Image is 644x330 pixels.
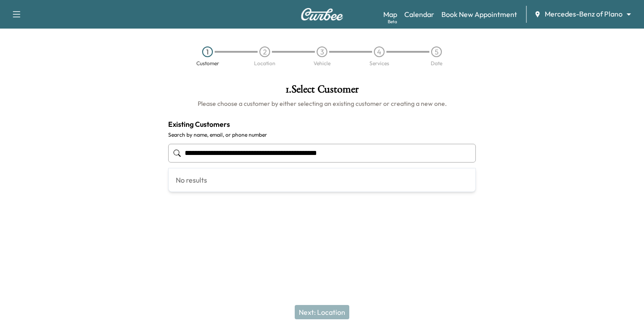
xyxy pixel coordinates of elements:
[383,9,397,20] a: MapBeta
[196,61,219,66] div: Customer
[404,9,434,20] a: Calendar
[314,61,330,66] div: Vehicle
[168,84,476,99] h1: 1 . Select Customer
[374,46,385,57] div: 4
[259,46,270,57] div: 2
[202,46,213,57] div: 1
[369,61,389,66] div: Services
[388,18,397,25] div: Beta
[254,61,275,66] div: Location
[431,46,442,57] div: 5
[168,99,476,108] h6: Please choose a customer by either selecting an existing customer or creating a new one.
[441,9,517,20] a: Book New Appointment
[168,119,476,129] h4: Existing Customers
[317,46,327,57] div: 3
[545,9,623,19] span: Mercedes-Benz of Plano
[431,61,442,66] div: Date
[168,131,476,138] label: Search by name, email, or phone number
[301,8,343,21] img: Curbee Logo
[169,168,475,192] div: No results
